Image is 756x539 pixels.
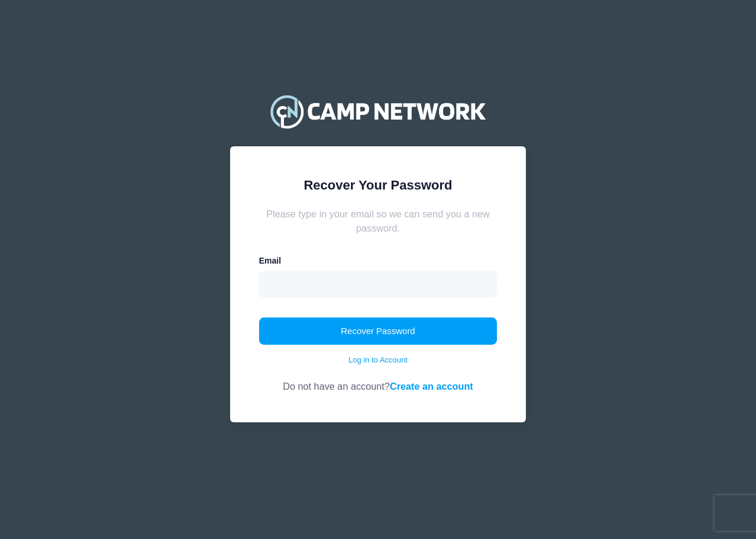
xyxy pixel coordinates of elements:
[348,354,408,366] a: Log in to Account
[265,88,491,135] img: Camp Network
[259,365,497,393] div: Do not have an account?
[259,255,281,267] label: Email
[259,317,497,345] button: Recover Password
[259,207,497,236] div: Please type in your email so we can send you a new password.
[259,175,497,195] div: Recover Your Password
[390,381,473,392] a: Create an account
